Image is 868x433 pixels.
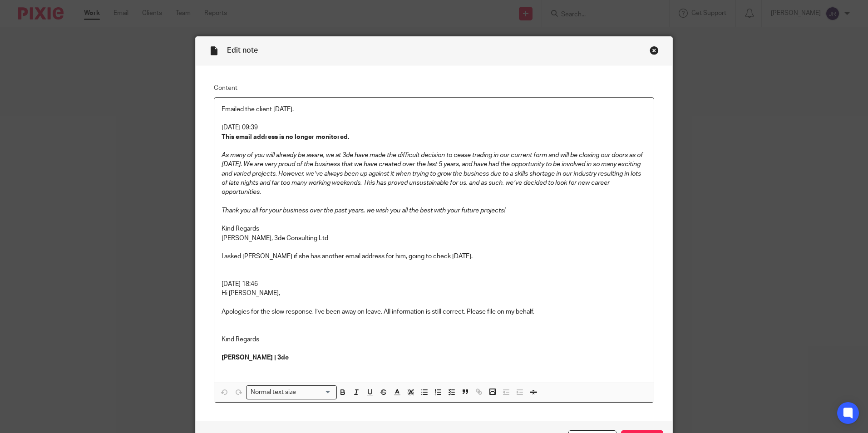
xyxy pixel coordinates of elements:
[222,289,646,298] p: Hi [PERSON_NAME],
[222,207,505,214] em: Thank you all for your business over the past years, we wish you all the best with your future pr...
[222,354,289,361] strong: [PERSON_NAME] | 3de
[222,234,646,243] p: [PERSON_NAME], 3de Consulting Ltd
[222,152,644,195] em: As many of you will already be aware, we at 3de have made the difficult decision to cease trading...
[222,280,646,289] p: [DATE] 18:46
[222,224,646,233] p: Kind Regards
[246,385,337,399] div: Search for option
[222,252,646,261] p: I asked [PERSON_NAME] if she has another email address for him, going to check [DATE].
[222,134,349,140] strong: This email address is no longer monitored.
[214,84,654,93] label: Content
[650,46,659,55] div: Close this dialog window
[248,388,298,397] span: Normal text size
[222,335,646,344] p: Kind Regards
[222,105,646,114] p: Emailed the client [DATE].
[299,388,331,397] input: Search for option
[222,307,646,316] p: Apologies for the slow response, I’ve been away on leave. All information is still correct. Pleas...
[222,123,646,132] p: [DATE] 09:39
[227,47,258,54] span: Edit note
